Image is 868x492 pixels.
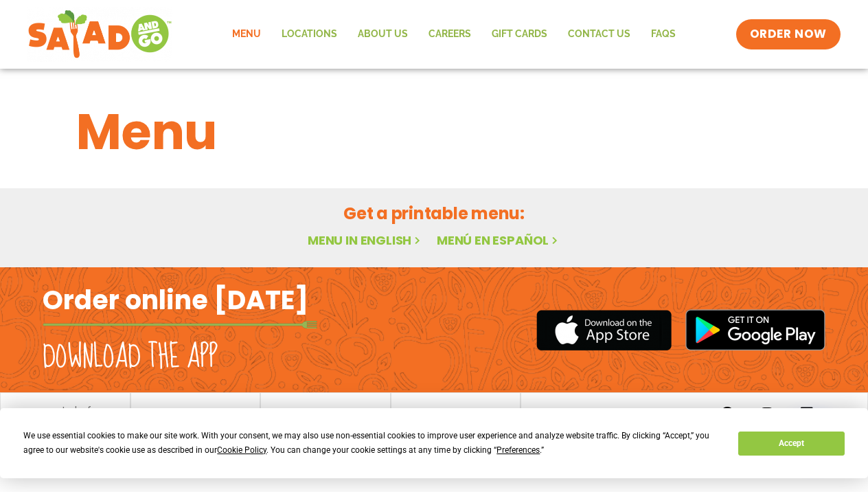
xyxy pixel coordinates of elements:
[558,19,641,50] a: Contact Us
[685,309,825,350] img: google_play
[23,429,722,458] div: We use essential cookies to make our site work. With your consent, we may also use non-essential ...
[43,321,317,328] img: fork
[27,7,172,62] img: new-SAG-logo-768×292
[736,19,841,49] a: ORDER NOW
[43,338,218,377] h2: Download the app
[271,19,347,50] a: Locations
[437,232,560,249] a: Menú en español
[496,445,540,455] span: Preferences
[481,19,558,50] a: GIFT CARDS
[418,19,481,50] a: Careers
[217,445,266,455] span: Cookie Policy
[43,283,308,317] h2: Order online [DATE]
[536,308,672,353] img: appstore
[222,19,686,50] nav: Menu
[750,26,827,43] span: ORDER NOW
[222,19,271,50] a: Menu
[738,432,844,456] button: Accept
[76,95,792,169] h1: Menu
[641,19,686,50] a: FAQs
[76,201,792,225] h2: Get a printable menu:
[347,19,418,50] a: About Us
[8,405,123,425] a: meet chef [PERSON_NAME]
[308,232,423,249] a: Menu in English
